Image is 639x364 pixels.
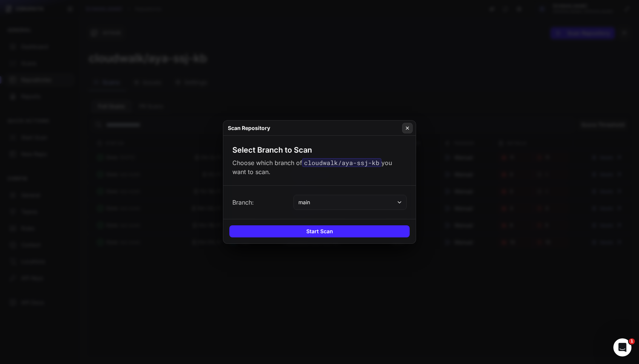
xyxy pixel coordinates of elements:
button: main [293,195,407,210]
p: Choose which branch of you want to scan. [232,158,407,176]
button: Start Scan [229,225,410,237]
code: cloudwalk/aya-ssj-kb [302,158,381,167]
span: main [298,199,310,206]
span: Branch: [232,198,254,207]
h4: Scan Repository [228,124,270,132]
iframe: Intercom live chat [613,338,631,356]
span: 1 [629,338,635,344]
h3: Select Branch to Scan [232,145,312,155]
